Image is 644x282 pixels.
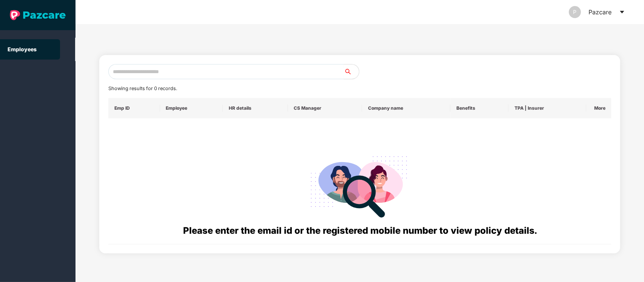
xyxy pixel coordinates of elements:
[108,86,177,91] span: Showing results for 0 records.
[223,98,288,118] th: HR details
[573,6,577,18] span: P
[586,98,612,118] th: More
[288,98,362,118] th: CS Manager
[160,98,223,118] th: Employee
[183,225,537,236] span: Please enter the email id or the registered mobile number to view policy details.
[344,64,359,79] button: search
[619,9,625,15] span: caret-down
[450,98,508,118] th: Benefits
[108,98,160,118] th: Emp ID
[508,98,586,118] th: TPA | Insurer
[8,46,37,52] a: Employees
[362,98,450,118] th: Company name
[344,69,359,75] span: search
[305,147,414,224] img: svg+xml;base64,PHN2ZyB4bWxucz0iaHR0cDovL3d3dy53My5vcmcvMjAwMC9zdmciIHdpZHRoPSIyODgiIGhlaWdodD0iMj...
